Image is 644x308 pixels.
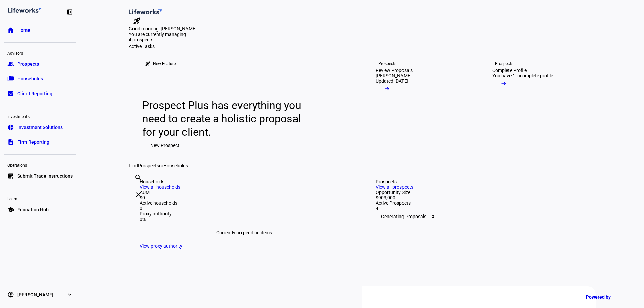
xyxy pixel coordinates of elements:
[163,163,188,168] span: Households
[134,191,142,199] mat-icon: clear
[140,179,349,184] div: Households
[376,184,413,190] a: View all prospects
[17,173,73,179] span: Submit Trade Instructions
[17,61,39,67] span: Prospects
[4,23,76,37] a: homeHome
[492,68,527,73] div: Complete Profile
[142,139,187,152] button: New Prospect
[7,75,14,82] eth-mat-symbol: folder_copy
[140,243,182,249] a: View proxy authority
[376,200,585,206] div: Active Prospects
[140,222,349,243] div: Currently no pending items
[384,85,390,92] mat-icon: arrow_right_alt
[4,111,76,121] div: Investments
[17,291,53,298] span: [PERSON_NAME]
[140,200,349,206] div: Active households
[66,291,73,298] eth-mat-symbol: expand_more
[4,57,76,71] a: groupProspects
[376,73,412,78] div: [PERSON_NAME]
[7,291,14,298] eth-mat-symbol: account_circle
[138,163,159,168] span: Prospects
[7,206,14,213] eth-mat-symbol: school
[17,27,30,34] span: Home
[4,160,76,169] div: Operations
[140,206,349,211] div: 0
[376,179,585,184] div: Prospects
[150,139,179,152] span: New Prospect
[4,87,76,100] a: bid_landscapeClient Reporting
[17,139,49,145] span: Firm Reporting
[129,163,596,168] div: Find or
[140,211,349,217] div: Proxy authority
[142,99,308,139] div: Prospect Plus has everything you need to create a holistic proposal for your client.
[140,190,349,195] div: AUM
[430,214,436,219] span: 2
[583,291,634,303] a: Powered by
[4,121,76,134] a: pie_chartInvestment Solutions
[376,211,585,222] div: Generating Proposals
[4,194,76,203] div: Learn
[4,135,76,149] a: descriptionFirm Reporting
[7,173,14,179] eth-mat-symbol: list_alt_add
[129,26,596,32] div: Good morning, [PERSON_NAME]
[7,61,14,67] eth-mat-symbol: group
[365,49,476,163] a: ProspectsReview Proposals[PERSON_NAME]Updated [DATE]
[7,90,14,97] eth-mat-symbol: bid_landscape
[134,174,142,182] mat-icon: search
[492,73,553,78] div: You have 1 incomplete profile
[482,49,593,163] a: ProspectsComplete ProfileYou have 1 incomplete profile
[17,124,63,131] span: Investment Solutions
[153,61,176,66] div: New Feature
[378,61,396,66] div: Prospects
[376,206,585,211] div: 4
[129,44,596,49] div: Active Tasks
[376,78,408,84] div: Updated [DATE]
[7,139,14,145] eth-mat-symbol: description
[145,61,150,66] mat-icon: rocket_launch
[4,48,76,57] div: Advisors
[495,61,513,66] div: Prospects
[140,217,349,222] div: 0%
[17,206,49,213] span: Education Hub
[17,90,52,97] span: Client Reporting
[134,183,136,191] input: Enter name of prospect or household
[133,17,141,25] mat-icon: rocket_launch
[4,72,76,85] a: folder_copyHouseholds
[140,195,349,200] div: $0
[7,27,14,34] eth-mat-symbol: home
[129,37,196,42] div: 4 prospects
[376,195,585,200] div: $903,000
[66,9,73,15] eth-mat-symbol: left_panel_close
[17,75,43,82] span: Households
[376,190,585,195] div: Opportunity Size
[376,68,413,73] div: Review Proposals
[7,124,14,131] eth-mat-symbol: pie_chart
[500,80,507,87] mat-icon: arrow_right_alt
[140,184,180,190] a: View all households
[129,32,186,37] span: You are currently managing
